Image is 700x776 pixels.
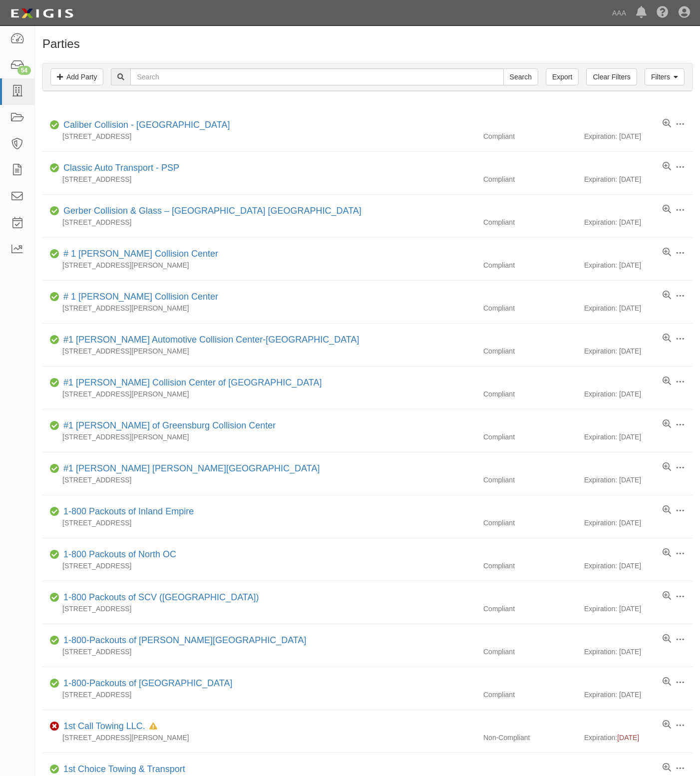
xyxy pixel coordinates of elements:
[663,462,671,472] a: View results summary
[476,647,584,657] div: Compliant
[663,248,671,258] a: View results summary
[130,68,503,85] input: Search
[50,337,59,344] i: Compliant
[50,766,59,773] i: Compliant
[50,637,59,644] i: Compliant
[617,734,639,742] span: [DATE]
[63,335,359,345] a: #1 [PERSON_NAME] Automotive Collision Center-[GEOGRAPHIC_DATA]
[63,678,232,688] a: 1-800-Packouts of [GEOGRAPHIC_DATA]
[546,68,579,85] a: Export
[584,561,693,571] div: Expiration: [DATE]
[42,303,476,313] div: [STREET_ADDRESS][PERSON_NAME]
[50,208,59,215] i: Compliant
[42,260,476,270] div: [STREET_ADDRESS][PERSON_NAME]
[476,518,584,528] div: Compliant
[584,733,693,743] div: Expiration:
[50,68,103,85] a: Add Party
[42,518,476,528] div: [STREET_ADDRESS]
[50,594,59,601] i: Compliant
[63,420,276,430] a: #1 [PERSON_NAME] of Greensburg Collision Center
[607,3,631,23] a: AAA
[42,561,476,571] div: [STREET_ADDRESS]
[663,162,671,172] a: View results summary
[663,505,671,515] a: View results summary
[42,346,476,356] div: [STREET_ADDRESS][PERSON_NAME]
[50,422,59,429] i: Compliant
[663,677,671,687] a: View results summary
[63,549,176,559] a: 1-800 Packouts of North OC
[663,548,671,558] a: View results summary
[42,604,476,614] div: [STREET_ADDRESS]
[59,634,306,647] div: 1-800-Packouts of Beverly Hills
[584,303,693,313] div: Expiration: [DATE]
[663,377,671,387] a: View results summary
[663,291,671,301] a: View results summary
[63,764,185,774] a: 1st Choice Towing & Transport
[42,37,693,50] h1: Parties
[657,7,669,19] i: Help Center - Complianz
[663,634,671,644] a: View results summary
[42,131,476,141] div: [STREET_ADDRESS]
[584,475,693,485] div: Expiration: [DATE]
[63,120,230,130] a: Caliber Collision - [GEOGRAPHIC_DATA]
[584,217,693,227] div: Expiration: [DATE]
[663,205,671,215] a: View results summary
[42,475,476,485] div: [STREET_ADDRESS]
[42,690,476,700] div: [STREET_ADDRESS]
[50,294,59,301] i: Compliant
[50,680,59,687] i: Compliant
[584,131,693,141] div: Expiration: [DATE]
[63,592,259,602] a: 1-800 Packouts of SCV ([GEOGRAPHIC_DATA])
[42,174,476,184] div: [STREET_ADDRESS]
[476,174,584,184] div: Compliant
[59,505,194,518] div: 1-800 Packouts of Inland Empire
[663,334,671,344] a: View results summary
[59,162,179,175] div: Classic Auto Transport - PSP
[59,119,230,132] div: Caliber Collision - Gainesville
[476,432,584,442] div: Compliant
[476,217,584,227] div: Compliant
[59,677,232,690] div: 1-800-Packouts of Tarrant County
[50,122,59,129] i: Compliant
[584,690,693,700] div: Expiration: [DATE]
[7,4,76,22] img: logo-5460c22ac91f19d4615b14bd174203de0afe785f0fc80cf4dbbc73dc1793850b.png
[584,647,693,657] div: Expiration: [DATE]
[59,720,157,733] div: 1st Call Towing LLC.
[42,733,476,743] div: [STREET_ADDRESS][PERSON_NAME]
[645,68,685,85] a: Filters
[584,432,693,442] div: Expiration: [DATE]
[149,723,157,730] i: In Default since 09/02/2025
[663,119,671,129] a: View results summary
[59,591,259,604] div: 1-800 Packouts of SCV (Santa Clarita Valley)
[59,248,218,261] div: # 1 Cochran Collision Center
[476,131,584,141] div: Compliant
[63,463,320,473] a: #1 [PERSON_NAME] [PERSON_NAME][GEOGRAPHIC_DATA]
[63,506,194,516] a: 1-800 Packouts of Inland Empire
[50,380,59,387] i: Compliant
[50,551,59,558] i: Compliant
[476,690,584,700] div: Compliant
[476,346,584,356] div: Compliant
[50,508,59,515] i: Compliant
[63,163,179,173] a: Classic Auto Transport - PSP
[59,548,176,561] div: 1-800 Packouts of North OC
[584,518,693,528] div: Expiration: [DATE]
[476,733,584,743] div: Non-Compliant
[63,378,322,388] a: #1 [PERSON_NAME] Collision Center of [GEOGRAPHIC_DATA]
[59,763,185,776] div: 1st Choice Towing & Transport
[42,217,476,227] div: [STREET_ADDRESS]
[50,165,59,172] i: Compliant
[63,721,145,731] a: 1st Call Towing LLC.
[476,260,584,270] div: Compliant
[50,465,59,472] i: Compliant
[59,291,218,304] div: # 1 Cochran Collision Center
[42,647,476,657] div: [STREET_ADDRESS]
[63,249,218,259] a: # 1 [PERSON_NAME] Collision Center
[663,591,671,601] a: View results summary
[59,334,359,347] div: #1 Cochran Automotive Collision Center-Monroeville
[584,604,693,614] div: Expiration: [DATE]
[663,720,671,730] a: View results summary
[59,205,361,218] div: Gerber Collision & Glass – Houston Brighton
[476,604,584,614] div: Compliant
[584,389,693,399] div: Expiration: [DATE]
